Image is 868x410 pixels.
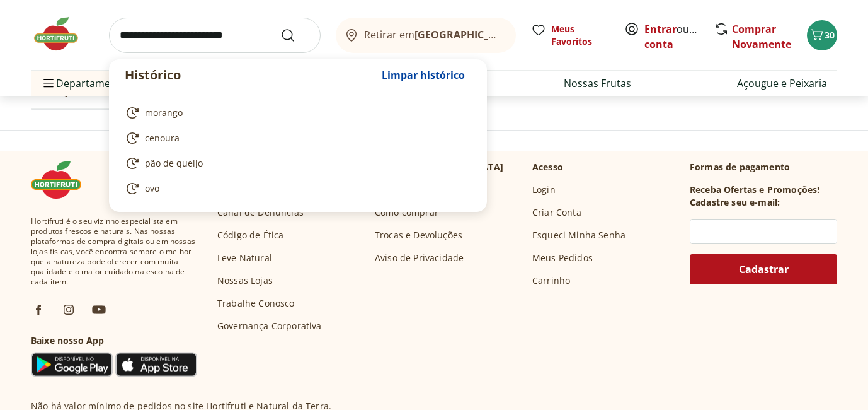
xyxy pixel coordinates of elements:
[375,206,438,219] a: Como comprar
[690,196,780,209] h3: Cadastre seu e-mail:
[145,182,159,195] span: ovo
[382,70,465,80] span: Limpar histórico
[532,206,581,219] a: Criar Conta
[644,22,677,36] a: Entrar
[690,254,837,284] button: Cadastrar
[217,206,304,219] a: Canal de Denúncias
[414,28,627,42] b: [GEOGRAPHIC_DATA]/[GEOGRAPHIC_DATA]
[41,68,132,98] span: Departamentos
[375,60,471,90] button: Limpar histórico
[31,352,113,377] img: Google Play Icon
[217,297,295,310] a: Trabalhe Conosco
[531,23,609,48] a: Meus Favoritos
[125,181,466,196] a: ovo
[217,229,283,242] a: Código de Ética
[125,105,466,120] a: morango
[690,184,819,196] h3: Receba Ofertas e Promoções!
[145,107,183,119] span: morango
[125,66,375,84] p: Histórico
[825,29,835,41] span: 30
[532,184,556,196] a: Login
[737,76,827,91] a: Açougue e Peixaria
[336,18,516,53] button: Retirar em[GEOGRAPHIC_DATA]/[GEOGRAPHIC_DATA]
[532,229,625,242] a: Esqueci Minha Senha
[31,302,46,317] img: fb
[61,302,76,317] img: ig
[644,21,700,52] span: ou
[31,161,94,199] img: Hortifruti
[217,274,273,287] a: Nossas Lojas
[145,157,203,170] span: pão de queijo
[532,274,570,287] a: Carrinho
[41,68,56,98] button: Menu
[31,334,197,347] h3: Baixe nosso App
[739,264,789,274] span: Cadastrar
[125,156,466,171] a: pão de queijo
[145,132,180,144] span: cenoura
[31,216,197,287] span: Hortifruti é o seu vizinho especialista em produtos frescos e naturais. Nas nossas plataformas de...
[217,252,272,264] a: Leve Natural
[375,229,462,242] a: Trocas e Devoluções
[532,161,563,173] p: Acesso
[364,29,503,40] span: Retirar em
[807,20,837,50] button: Carrinho
[690,161,837,173] p: Formas de pagamento
[644,22,714,51] a: Criar conta
[115,352,197,377] img: App Store Icon
[732,22,791,51] a: Comprar Novamente
[217,320,322,332] a: Governança Corporativa
[551,23,609,48] span: Meus Favoritos
[109,18,321,53] input: search
[564,76,631,91] a: Nossas Frutas
[91,302,106,317] img: ytb
[532,252,593,264] a: Meus Pedidos
[280,28,311,43] button: Submit Search
[31,15,94,53] img: Hortifruti
[125,131,466,146] a: cenoura
[375,252,464,264] a: Aviso de Privacidade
